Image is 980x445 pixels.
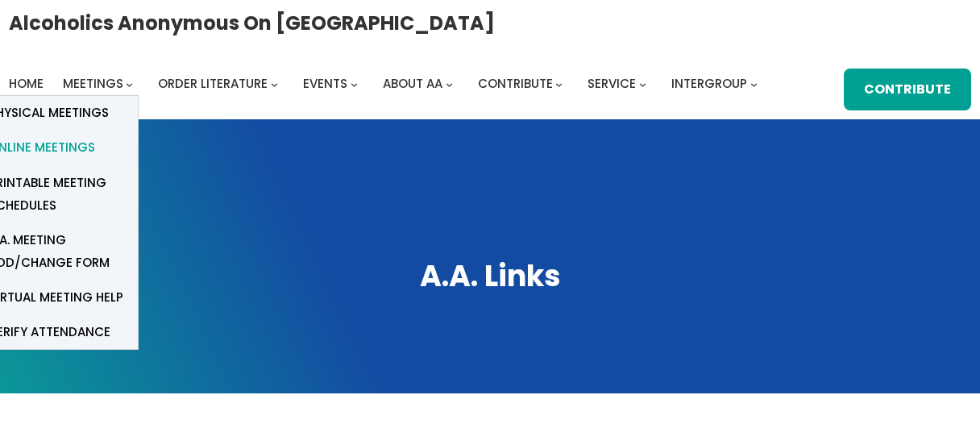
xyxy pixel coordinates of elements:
button: Contribute submenu [555,80,563,87]
a: Home [9,73,44,95]
span: Intergroup [671,75,747,92]
button: Service submenu [639,80,646,87]
a: Contribute [478,73,553,95]
a: Meetings [63,73,123,95]
a: Alcoholics Anonymous on [GEOGRAPHIC_DATA] [9,6,495,40]
span: Events [303,75,347,92]
a: Events [303,73,347,95]
button: Intergroup submenu [750,80,758,87]
span: Contribute [478,75,553,92]
button: Events submenu [351,80,358,87]
a: About AA [383,73,442,95]
span: About AA [383,75,442,92]
nav: Intergroup [9,73,763,95]
span: Service [588,75,636,92]
h1: A.A. Links [15,256,964,297]
span: Meetings [63,75,123,92]
span: Home [9,75,44,92]
a: Service [588,73,636,95]
a: Contribute [844,69,971,110]
button: About AA submenu [446,80,453,87]
span: Order Literature [158,75,268,92]
a: Intergroup [671,73,747,95]
button: Order Literature submenu [271,80,278,87]
button: Meetings submenu [126,80,133,87]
